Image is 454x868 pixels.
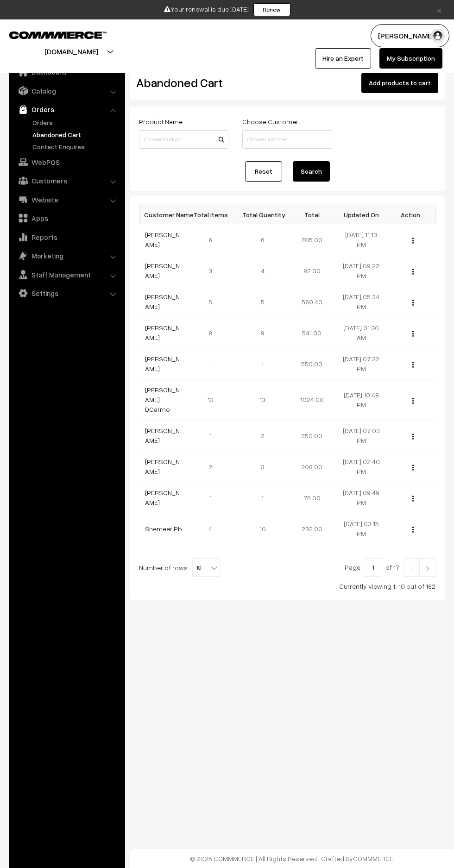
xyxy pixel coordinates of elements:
a: Apps [12,210,122,226]
a: COMMMERCE [353,855,394,862]
td: 9 [238,317,288,348]
a: Settings [12,285,122,302]
span: 10 [192,558,220,577]
td: 5 [189,286,238,317]
img: user [431,29,445,43]
a: Orders [30,118,122,127]
td: 6 [238,224,288,255]
a: Reports [12,229,122,245]
td: 250.00 [287,420,337,451]
th: Action [386,205,435,224]
span: Page [345,563,360,571]
img: Right [423,566,432,571]
td: [DATE] 07:32 PM [337,348,386,379]
span: of 17 [385,563,399,571]
td: 13 [189,379,238,420]
td: [DATE] 07:03 PM [337,420,386,451]
td: 1 [189,482,238,513]
a: × [433,4,446,15]
img: COMMMERCE [9,31,107,38]
a: Abandoned Cart [30,130,122,139]
a: My Subscription [379,48,442,69]
td: 560.40 [287,286,337,317]
a: Shemeer Pb [145,525,182,533]
button: [DOMAIN_NAME] [12,40,131,63]
td: 1024.00 [287,379,337,420]
a: [PERSON_NAME] [145,427,180,444]
div: Your renewal is due [DATE] [3,3,451,16]
td: 550.00 [287,348,337,379]
td: [DATE] 11:13 PM [337,224,386,255]
a: [PERSON_NAME] [145,324,180,341]
td: 82.00 [287,255,337,286]
a: [PERSON_NAME] [145,489,180,506]
td: 3 [189,255,238,286]
a: [PERSON_NAME] DCarmo [145,386,180,413]
footer: © 2025 COMMMERCE | All Rights Reserved | Crafted By [130,849,454,868]
img: Left [408,566,416,571]
td: 4 [189,513,238,544]
h2: Abandoned Cart [136,75,227,90]
th: Total [287,205,337,224]
td: 2 [238,420,288,451]
button: [PERSON_NAME]… [371,24,449,47]
a: [PERSON_NAME] [145,293,180,310]
a: [PERSON_NAME] [145,262,180,279]
a: [PERSON_NAME] [145,355,180,372]
a: [PERSON_NAME] [145,231,180,248]
td: 3 [238,451,288,482]
a: Website [12,191,122,208]
a: WebPOS [12,154,122,170]
img: Menu [412,238,414,244]
td: [DATE] 01:30 AM [337,317,386,348]
td: 1 [189,420,238,451]
img: Menu [412,269,414,275]
button: Search [293,161,330,182]
th: Total Items [189,205,238,224]
a: Renew [253,3,290,16]
th: Total Quantity [238,205,288,224]
td: 10 [238,513,288,544]
td: 1 [238,482,288,513]
a: Catalog [12,82,122,99]
td: [DATE] 09:49 PM [337,482,386,513]
img: Menu [412,362,414,368]
a: Marketing [12,247,122,264]
img: Menu [412,527,414,533]
td: 232.00 [287,513,337,544]
span: 10 [193,559,220,577]
th: Customer Name [139,205,189,224]
label: Choose Customer [242,117,298,126]
img: Menu [412,331,414,337]
td: 1 [238,348,288,379]
a: Hire an Expert [315,48,371,69]
input: Choose Customer [242,130,332,149]
a: Orders [12,101,122,118]
a: Staff Management [12,266,122,283]
a: Reset [245,161,282,182]
img: Menu [412,434,414,440]
a: Customers [12,172,122,189]
a: COMMMERCE [9,29,90,40]
td: 5 [238,286,288,317]
a: [PERSON_NAME] [145,458,180,475]
img: Menu [412,496,414,502]
label: Product Name [139,117,183,126]
td: [DATE] 09:22 PM [337,255,386,286]
td: 4 [238,255,288,286]
td: 2 [189,451,238,482]
img: Menu [412,398,414,404]
td: 1 [189,348,238,379]
a: Contact Enquires [30,142,122,151]
td: 6 [189,224,238,255]
td: 541.00 [287,317,337,348]
img: Menu [412,465,414,471]
td: 13 [238,379,288,420]
button: Add products to cart [361,73,438,93]
td: [DATE] 05:34 PM [337,286,386,317]
th: Updated On [337,205,386,224]
td: 705.00 [287,224,337,255]
td: 208.00 [287,451,337,482]
input: Choose Product [139,130,228,149]
div: Currently viewing 1-10 out of 162 [139,581,435,591]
